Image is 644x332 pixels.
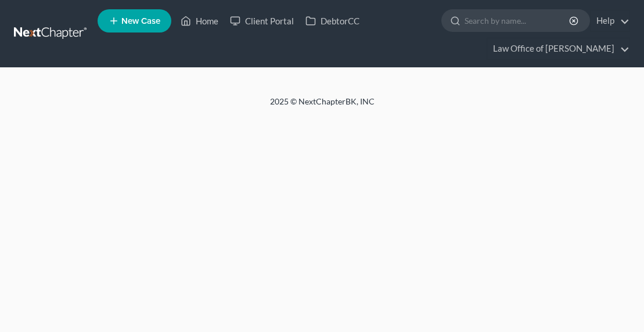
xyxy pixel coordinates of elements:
a: Client Portal [224,10,300,31]
input: Search by name... [465,10,571,31]
a: DebtorCC [300,10,365,31]
div: 2025 © NextChapterBK, INC [44,96,601,117]
a: Law Office of [PERSON_NAME] [487,38,629,59]
a: Home [175,10,224,31]
span: New Case [121,17,160,26]
a: Help [591,10,629,31]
